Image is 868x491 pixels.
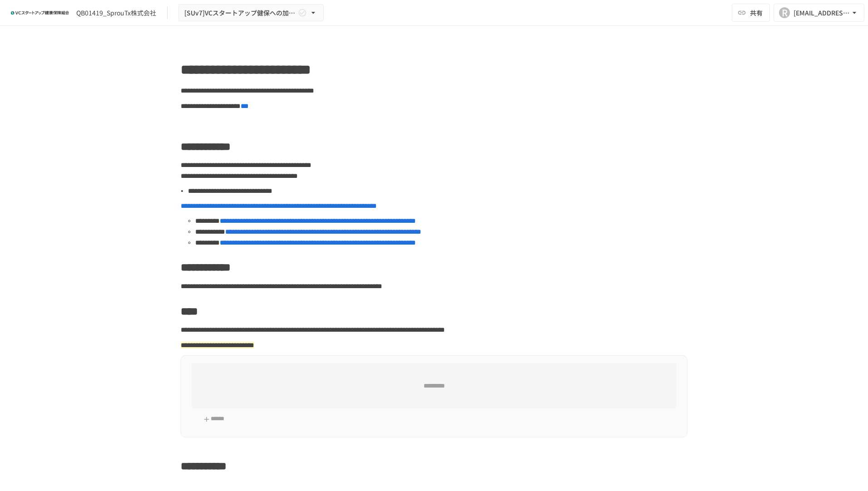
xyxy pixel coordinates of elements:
[774,4,864,22] button: R[EMAIL_ADDRESS][DOMAIN_NAME]
[184,7,296,19] span: [SUv7]VCスタートアップ健保への加入申請手続き
[750,8,763,18] span: 共有
[178,4,324,22] button: [SUv7]VCスタートアップ健保への加入申請手続き
[779,7,790,18] div: R
[732,4,770,22] button: 共有
[76,8,156,18] div: QB01419_SprouTx株式会社
[11,5,69,20] img: ZDfHsVrhrXUoWEWGWYf8C4Fv4dEjYTEDCNvmL73B7ox
[794,7,850,19] div: [EMAIL_ADDRESS][DOMAIN_NAME]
